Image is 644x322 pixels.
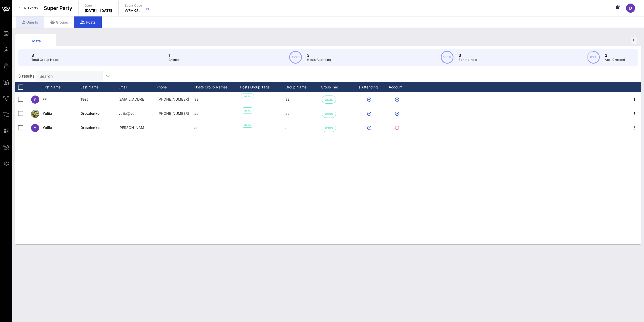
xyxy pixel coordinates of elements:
div: Phone [156,82,194,92]
p: Hosts Attending [307,57,331,62]
span: asas [244,122,251,127]
p: Date [85,3,112,8]
p: Sent to Host [459,57,477,62]
span: F [34,98,36,102]
span: Drozdenko [80,125,100,130]
span: Test [80,97,88,101]
span: as [194,125,198,130]
span: Drozdenko [80,111,100,116]
span: +5567999556132 [157,111,189,116]
span: Yuliia [43,125,52,130]
p: 3 [459,52,477,58]
span: d [629,6,632,11]
span: as [194,97,198,101]
span: asas [244,93,251,99]
p: Event Code [125,3,142,8]
span: 3 results [18,73,34,79]
span: asas [325,96,333,103]
a: All Events [16,4,41,12]
span: +12023332233 [157,97,189,101]
p: [EMAIL_ADDRESS][DOMAIN_NAME] [118,92,144,106]
div: Group Name [285,82,321,92]
span: as [285,97,289,101]
span: as [285,125,289,130]
p: Total Group Hosts [31,57,59,62]
div: Hosts Group Tags [240,82,285,92]
p: [PERSON_NAME]uli.dro… [118,121,144,135]
p: 3 [307,52,331,58]
div: Hosts Group Names [194,82,240,92]
span: asas [325,124,333,132]
div: Hosts [19,38,52,44]
p: 2 [605,52,625,58]
p: W7MK2L [125,8,142,13]
div: Hosts [74,16,102,28]
span: as [285,111,289,116]
p: [DATE] - [DATE] [85,8,112,13]
span: Yuliia [43,111,52,116]
div: d [626,4,635,13]
span: asas [325,110,333,118]
div: Groups [44,16,74,28]
div: First Name [43,82,80,92]
span: FF [43,97,47,101]
p: Acc. Created [605,57,625,62]
p: yuliia@vo… [118,106,137,121]
p: Groups [169,57,179,62]
span: as [194,111,198,116]
div: Account [384,82,412,92]
span: Y [34,126,36,130]
div: Last Name [80,82,118,92]
span: All Events [24,6,38,10]
div: Guests [16,16,44,28]
span: asas [244,108,251,113]
p: 1 [169,52,179,58]
p: 3 [31,52,59,58]
div: Is Attending [356,82,384,92]
span: Super Party [44,4,72,12]
div: Email [118,82,156,92]
div: Group Tag [321,82,356,92]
